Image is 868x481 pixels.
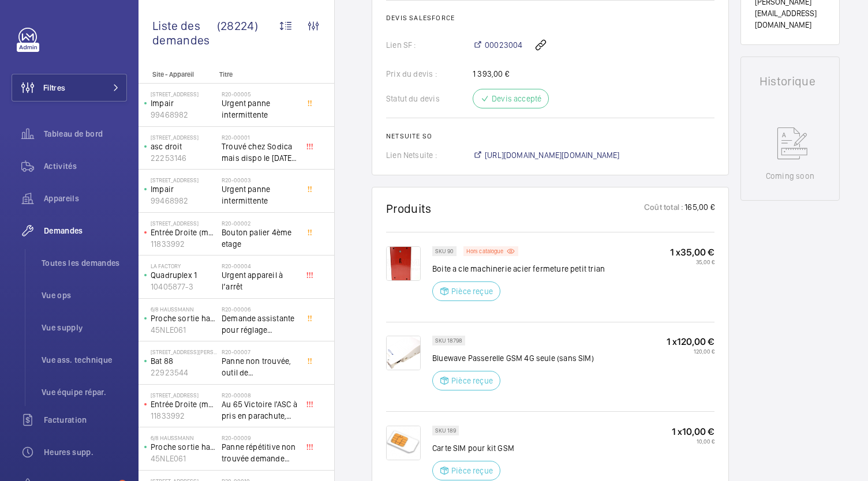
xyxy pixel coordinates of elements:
[151,306,217,313] p: 6/8 Haussmann
[42,354,127,366] span: Vue ass. technique
[151,355,217,367] p: Bat 88
[151,97,217,109] p: Impair
[386,132,714,140] h2: Netsuite SO
[151,195,217,206] p: 99468982
[670,258,714,265] p: 35,00 €
[43,82,65,93] span: Filtres
[44,193,127,204] span: Appareils
[151,281,217,292] p: 10405877-3
[44,160,127,172] span: Activités
[219,70,295,78] p: Titre
[222,355,298,378] span: Panne non trouvée, outil de déverouillouge impératif pour le diagnostic
[222,434,298,441] h2: R20-00009
[151,348,217,355] p: [STREET_ADDRESS][PERSON_NAME]
[435,339,462,343] p: SKU 18798
[151,434,217,441] p: 6/8 Haussmann
[222,220,298,227] h2: R20-00002
[432,442,514,454] p: Carte SIM pour kit GSM
[222,399,298,422] span: Au 65 Victoire l'ASC à pris en parachute, toutes les sécu coupé, il est au 3 ème, asc sans machin...
[151,109,217,121] p: 99468982
[473,149,620,161] a: [URL][DOMAIN_NAME][DOMAIN_NAME]
[667,348,714,355] p: 120,00 €
[451,285,493,297] p: Pièce reçue
[44,414,127,426] span: Facturation
[151,441,217,453] p: Proche sortie hall Pelletier
[386,426,421,460] img: B5MWWes3gYvjy99NHZnDb-bMrJCR2C95nsupGPkFUy6TX6TO.png
[152,18,217,47] span: Liste des demandes
[222,183,298,206] span: Urgent panne intermittente
[151,238,217,250] p: 11833992
[473,39,522,51] a: 00023004
[222,91,298,97] h2: R20-00005
[222,227,298,250] span: Bouton palier 4ème etage
[435,429,456,433] p: SKU 189
[667,336,714,348] p: 1 x 120,00 €
[766,170,814,182] p: Coming soon
[222,269,298,292] span: Urgent appareil à l’arrêt
[151,91,217,97] p: [STREET_ADDRESS]
[759,76,821,87] h1: Historique
[44,128,127,140] span: Tableau de bord
[435,249,454,253] p: SKU 90
[222,176,298,183] h2: R20-00003
[222,441,298,464] span: Panne répétitive non trouvée demande assistance expert technique
[222,313,298,336] span: Demande assistante pour réglage d'opérateurs porte cabine double accès
[222,306,298,313] h2: R20-00006
[151,410,217,422] p: 11833992
[386,201,432,216] h1: Produits
[44,225,127,236] span: Demandes
[151,152,217,164] p: 22253146
[644,201,683,216] p: Coût total :
[151,399,217,410] p: Entrée Droite (monte-charge)
[485,149,620,161] span: [URL][DOMAIN_NAME][DOMAIN_NAME]
[44,446,127,458] span: Heures supp.
[683,201,714,216] p: 165,00 €
[670,246,714,258] p: 1 x 35,00 €
[222,262,298,269] h2: R20-00004
[42,322,127,333] span: Vue supply
[12,74,127,102] button: Filtres
[672,438,714,445] p: 10,00 €
[386,246,421,281] img: 2hGyGqdqvemJM_H0Zy0KkHrYmVZWp0l88sqS6cJRjunw8Nj_.png
[151,392,217,399] p: [STREET_ADDRESS]
[222,134,298,141] h2: R20-00001
[42,290,127,301] span: Vue ops
[222,348,298,355] h2: R20-00007
[151,262,217,269] p: La Factory
[151,183,217,195] p: Impair
[386,336,421,370] img: Mjcohe3TUtEmMSFfqELpW9_0NDoEoZkbvoCkQp3GpZ5SMpAg.png
[42,257,127,269] span: Toutes les demandes
[451,465,493,476] p: Pièce reçue
[42,386,127,398] span: Vue équipe répar.
[222,392,298,399] h2: R20-00008
[151,141,217,152] p: asc droit
[386,14,714,22] h2: Devis Salesforce
[466,249,504,253] p: Hors catalogue
[151,220,217,227] p: [STREET_ADDRESS]
[139,70,215,78] p: Site - Appareil
[151,453,217,464] p: 45NLE061
[151,176,217,183] p: [STREET_ADDRESS]
[222,141,298,164] span: Trouvé chez Sodica mais dispo le [DATE] [URL][DOMAIN_NAME]
[432,263,605,275] p: Boite a cle machinerie acier fermeture petit trian
[672,426,714,438] p: 1 x 10,00 €
[151,367,217,378] p: 22923544
[451,375,493,386] p: Pièce reçue
[485,39,522,51] span: 00023004
[222,97,298,121] span: Urgent panne intermittente
[151,324,217,336] p: 45NLE061
[151,134,217,141] p: [STREET_ADDRESS]
[151,269,217,281] p: Quadruplex 1
[151,313,217,324] p: Proche sortie hall Pelletier
[151,227,217,238] p: Entrée Droite (monte-charge)
[432,352,594,364] p: Bluewave Passerelle GSM 4G seule (sans SIM)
